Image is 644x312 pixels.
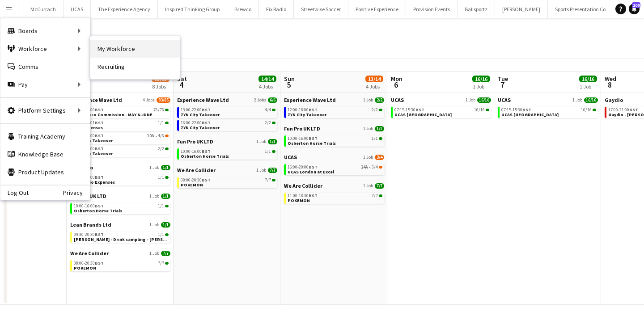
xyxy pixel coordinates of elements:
[74,203,169,213] a: 10:00-16:00BST1/1Osberton Horse Trials
[259,0,294,18] button: Fix Radio
[284,125,320,132] span: Fun Pro UK LTD
[268,97,277,103] span: 6/6
[258,76,276,82] span: 14/14
[501,107,596,117] a: 07:15-15:30BST16/16UCAS [GEOGRAPHIC_DATA]
[74,146,169,156] a: 16:00-22:00BST2/2ZYN City Takeover
[90,40,180,58] a: My Workforce
[605,97,623,103] span: Gaydio
[202,120,211,126] span: BST
[629,4,640,14] a: 100
[372,165,378,169] span: 3/4
[74,265,96,271] span: POKEMON
[391,75,402,83] span: Mon
[284,182,322,189] span: We Are Collider
[74,208,122,214] span: Osberton Horse Trials
[579,76,597,82] span: 16/16
[161,251,170,256] span: 7/7
[70,164,170,193] div: Fix Radio1 Job1/106:00-07:00BST1/1Fix Radio Expenses
[74,107,169,117] a: 07:00-08:00BST76/76Nespresso Commission - MAY & JUNE
[202,148,211,154] span: BST
[288,194,318,198] span: 11:00-18:30
[177,97,229,103] span: Experience Wave Ltd
[161,165,170,170] span: 1/1
[74,236,185,242] span: Ruben Spritz - Drink sampling - Costco Thurrock
[391,97,491,103] a: UCAS1 Job16/16
[70,97,122,103] span: Experience Wave Ltd
[415,107,424,113] span: BST
[268,168,277,173] span: 7/7
[181,149,211,154] span: 10:00-16:00
[157,97,170,103] span: 83/85
[268,139,277,144] span: 1/1
[177,167,277,190] div: We Are Collider1 Job7/709:00-20:30BST7/7POKEMON
[74,232,104,237] span: 09:30-20:30
[95,107,104,113] span: BST
[391,97,404,103] span: UCAS
[158,134,164,138] span: 4/6
[394,108,424,112] span: 07:15-15:30
[90,58,180,76] a: Recruiting
[288,164,382,174] a: 16:00-20:00BST24A•3/4UCAS London at Excel
[486,109,489,111] span: 16/16
[70,250,109,257] span: We Are Collider
[74,260,169,270] a: 08:00-20:30BST7/7POKEMON
[363,97,373,103] span: 1 Job
[74,120,169,130] a: 08:00-08:01BST1/1ZYN Expenses
[177,97,277,138] div: Experience Wave Ltd2 Jobs6/613:00-22:00BST4/4ZYN City Takeover16:00-22:00BST2/2ZYN City Takeover
[309,107,318,113] span: BST
[608,108,638,112] span: 17:00-21:00
[284,125,384,132] a: Fun Pro UK LTD1 Job1/1
[70,250,170,257] a: We Are Collider1 Job7/7
[375,183,384,189] span: 7/7
[309,135,318,141] span: BST
[394,112,452,118] span: UCAS London
[394,107,489,117] a: 07:15-15:30BST16/16UCAS [GEOGRAPHIC_DATA]
[23,0,64,18] button: McCurrach
[149,222,159,228] span: 1 Job
[161,194,170,199] span: 1/1
[64,0,91,18] button: UCAS
[74,232,169,242] a: 09:30-20:30BST1/1[PERSON_NAME] - Drink sampling - [PERSON_NAME]
[375,97,384,103] span: 2/2
[629,107,638,113] span: BST
[584,97,598,103] span: 16/16
[227,0,259,18] button: Brewco
[181,148,275,159] a: 10:00-16:00BST1/1Osberton Horse Trials
[0,163,90,181] a: Product Updates
[372,108,378,112] span: 2/2
[158,121,164,125] span: 1/1
[165,205,169,207] span: 1/1
[288,198,310,203] span: POKEMON
[522,107,531,113] span: BST
[95,260,104,266] span: BST
[284,97,336,103] span: Experience Wave Ltd
[95,174,104,180] span: BST
[284,97,384,103] a: Experience Wave Ltd1 Job2/2
[572,97,582,103] span: 1 Job
[181,112,220,118] span: ZYN City Takeover
[379,137,382,140] span: 1/1
[63,189,90,196] a: Privacy
[74,134,169,138] div: •
[284,97,384,125] div: Experience Wave Ltd1 Job2/212:00-18:00BST2/2ZYN City Takeover
[70,164,170,171] a: Fix Radio1 Job1/1
[149,194,159,199] span: 1 Job
[181,108,211,112] span: 13:00-22:00
[288,108,318,112] span: 12:00-18:00
[501,112,559,118] span: UCAS London
[259,83,276,90] div: 4 Jobs
[0,40,90,58] div: Workforce
[363,155,373,160] span: 1 Job
[256,139,266,144] span: 1 Job
[158,261,164,266] span: 7/7
[0,22,90,40] div: Boards
[177,167,277,173] a: We Are Collider1 Job7/7
[177,138,277,145] a: Fun Pro UK LTD1 Job1/1
[91,0,158,18] button: The Experience Agency
[0,101,90,119] div: Platform Settings
[495,0,548,18] button: [PERSON_NAME]
[272,150,275,153] span: 1/1
[158,232,164,237] span: 1/1
[458,0,495,18] button: Ballsportz
[283,80,295,90] span: 5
